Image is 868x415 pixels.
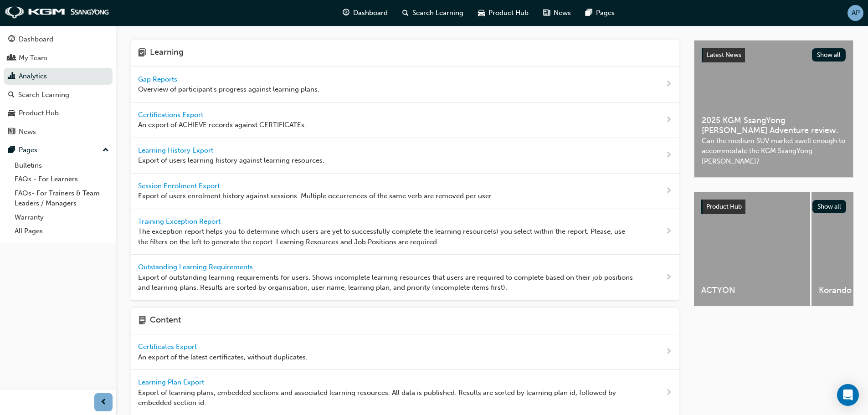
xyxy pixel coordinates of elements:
div: Search Learning [18,90,69,100]
span: Learning Plan Export [138,378,206,386]
span: car-icon [8,109,15,118]
span: search-icon [8,91,15,99]
span: pages-icon [586,7,592,19]
div: Product Hub [19,108,59,118]
span: Session Enrolment Export [138,182,221,190]
a: FAQs - For Learners [11,172,113,186]
a: Session Enrolment Export Export of users enrolment history against sessions. Multiple occurrences... [131,174,679,209]
a: Dashboard [4,31,113,48]
span: chart-icon [8,72,15,81]
span: ACTYON [701,285,803,296]
span: next-icon [665,346,672,358]
span: search-icon [402,7,409,19]
span: Search Learning [412,8,463,18]
span: prev-icon [100,397,107,408]
div: Dashboard [19,34,53,45]
a: guage-iconDashboard [335,4,395,22]
span: next-icon [665,114,672,126]
div: News [19,127,36,137]
button: Pages [4,142,113,159]
span: Outstanding Learning Requirements [138,263,255,271]
button: AP [847,5,863,21]
span: people-icon [8,54,15,62]
span: An export of the latest certificates, without duplicates. [138,352,308,363]
span: up-icon [103,144,109,156]
a: Product Hub [4,105,113,122]
span: pages-icon [8,146,15,154]
span: Latest News [707,51,741,59]
a: ACTYON [694,192,810,306]
span: Training Exception Report [138,217,222,225]
span: guage-icon [343,7,349,19]
a: Certificates Export An export of the latest certificates, without duplicates.next-icon [131,334,679,370]
span: guage-icon [8,36,15,44]
a: Bulletins [11,159,113,173]
a: Search Learning [4,87,113,103]
a: All Pages [11,224,113,238]
span: Product Hub [706,203,742,210]
span: next-icon [665,387,672,399]
span: Pages [596,8,615,18]
span: Certifications Export [138,111,205,119]
h4: Content [150,315,181,327]
a: My Team [4,50,113,67]
h4: Learning [150,47,184,59]
a: Gap Reports Overview of participant's progress against learning plans.next-icon [131,67,679,102]
a: search-iconSearch Learning [395,4,471,22]
button: DashboardMy TeamAnalyticsSearch LearningProduct HubNews [4,29,113,142]
span: An export of ACHIEVE records against CERTIFICATEs. [138,120,306,130]
span: news-icon [543,7,550,19]
span: next-icon [665,226,672,237]
span: Can the medium SUV market swell enough to accommodate the KGM SsangYong [PERSON_NAME]? [702,136,846,167]
span: Dashboard [353,8,388,18]
span: learning-icon [138,47,146,59]
span: AP [852,8,860,18]
a: pages-iconPages [578,4,622,22]
div: My Team [19,53,47,63]
span: Certificates Export [138,343,199,351]
a: Certifications Export An export of ACHIEVE records against CERTIFICATEs.next-icon [131,102,679,138]
a: Training Exception Report The exception report helps you to determine which users are yet to succ... [131,209,679,255]
a: News [4,123,113,140]
a: FAQs- For Trainers & Team Leaders / Managers [11,186,113,210]
a: news-iconNews [536,4,578,22]
span: Export of outstanding learning requirements for users. Shows incomplete learning resources that u... [138,272,636,293]
a: Warranty [11,210,113,225]
span: Product Hub [488,8,529,18]
span: Export of users learning history against learning resources. [138,155,324,166]
span: car-icon [478,7,485,19]
span: Export of users enrolment history against sessions. Multiple occurrences of the same verb are rem... [138,191,493,201]
span: next-icon [665,185,672,197]
span: 2025 KGM SsangYong [PERSON_NAME] Adventure review. [702,115,846,136]
img: kgm [5,6,109,19]
span: News [554,8,571,18]
span: next-icon [665,272,672,283]
span: The exception report helps you to determine which users are yet to successfully complete the lear... [138,226,636,247]
span: next-icon [665,150,672,161]
a: Analytics [4,68,113,85]
button: Show all [812,200,847,213]
a: Latest NewsShow all [702,48,846,62]
div: Open Intercom Messenger [837,384,859,406]
a: Product HubShow all [701,200,846,214]
span: page-icon [138,315,146,327]
a: car-iconProduct Hub [471,4,536,22]
span: news-icon [8,128,15,136]
button: Show all [812,48,846,61]
a: Learning History Export Export of users learning history against learning resources.next-icon [131,138,679,174]
span: Export of learning plans, embedded sections and associated learning resources. All data is publis... [138,388,636,408]
div: Pages [19,145,37,155]
span: next-icon [665,79,672,90]
a: Latest NewsShow all2025 KGM SsangYong [PERSON_NAME] Adventure review.Can the medium SUV market sw... [694,40,853,178]
span: Learning History Export [138,146,215,154]
span: Gap Reports [138,75,179,83]
a: Outstanding Learning Requirements Export of outstanding learning requirements for users. Shows in... [131,255,679,301]
span: Overview of participant's progress against learning plans. [138,84,319,95]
